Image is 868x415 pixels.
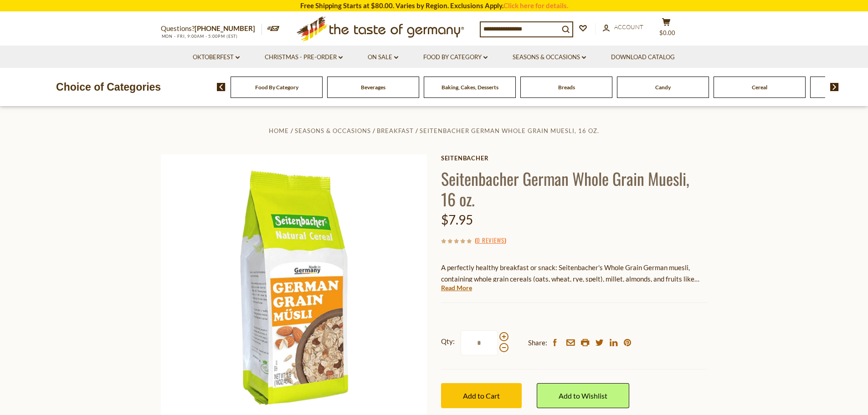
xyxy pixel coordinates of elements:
[463,391,500,400] span: Add to Cart
[537,383,629,408] a: Add to Wishlist
[655,84,671,91] a: Candy
[611,52,675,62] a: Download Catalog
[752,84,767,91] a: Cereal
[441,262,708,285] p: A perfectly healthy breakfast or snack: Seitenbacher's Whole Grain German muesli, containing whol...
[441,212,473,227] span: $7.95
[475,236,506,245] span: ( )
[368,52,398,62] a: On Sale
[441,154,708,162] a: Seitenbacher
[441,283,472,292] a: Read More
[217,83,226,91] img: previous arrow
[377,127,414,134] a: Breakfast
[528,337,547,348] span: Share:
[830,83,839,91] img: next arrow
[441,336,455,347] strong: Qty:
[653,18,680,41] button: $0.00
[477,236,504,246] a: 0 Reviews
[423,52,488,62] a: Food By Category
[193,52,240,62] a: Oktoberfest
[441,383,522,408] button: Add to Cart
[441,168,708,209] h1: Seitenbacher German Whole Grain Muesli, 16 oz.
[603,22,643,32] a: Account
[265,52,343,62] a: Christmas - PRE-ORDER
[255,84,298,91] a: Food By Category
[161,34,238,39] span: MON - FRI, 9:00AM - 5:00PM (EST)
[442,84,498,91] a: Baking, Cakes, Desserts
[295,127,371,134] a: Seasons & Occasions
[161,23,262,35] p: Questions?
[361,84,385,91] a: Beverages
[659,29,675,36] span: $0.00
[420,127,599,134] a: Seitenbacher German Whole Grain Muesli, 16 oz.
[503,1,568,10] a: Click here for details.
[513,52,586,62] a: Seasons & Occasions
[195,24,255,32] a: [PHONE_NUMBER]
[461,330,498,355] input: Qty:
[269,127,289,134] a: Home
[614,23,643,31] span: Account
[558,84,575,91] a: Breads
